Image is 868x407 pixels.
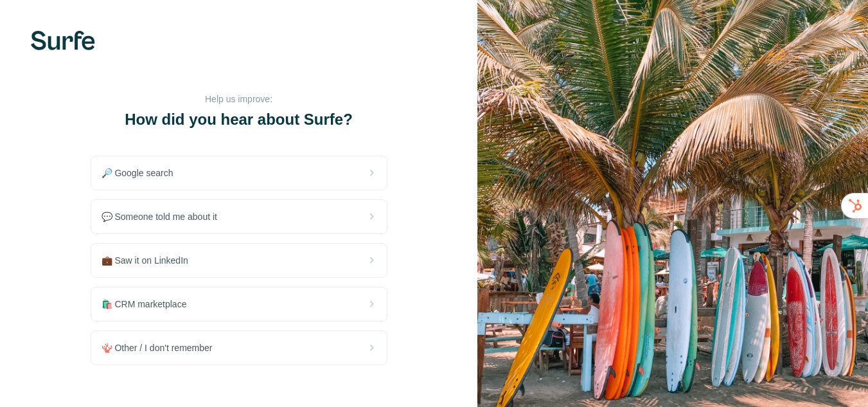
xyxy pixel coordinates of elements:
span: 💬 Someone told me about it [102,210,227,223]
img: Surfe's logo [31,31,95,50]
p: Help us improve: [111,93,368,105]
span: 💼 Saw it on LinkedIn [102,254,199,267]
span: 🔎 Google search [102,167,184,179]
span: 🛍️ CRM marketplace [102,298,197,311]
h1: How did you hear about Surfe? [111,109,368,130]
span: 🪸 Other / I don't remember [102,341,223,354]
